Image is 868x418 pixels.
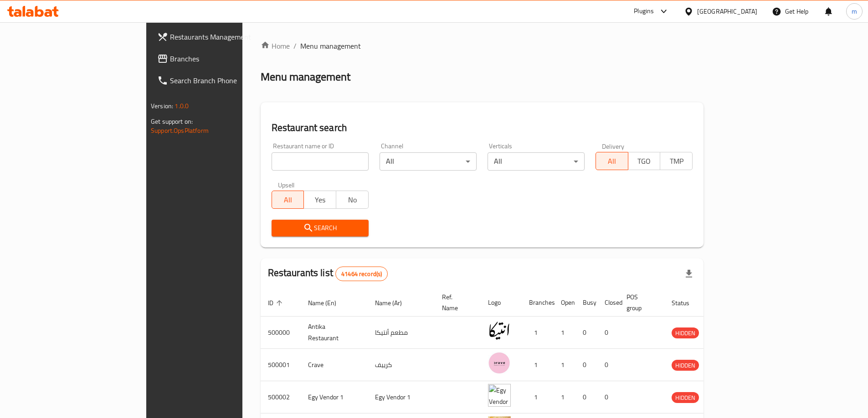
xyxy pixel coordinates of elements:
input: Search for restaurant name or ID.. [272,152,369,171]
td: 1 [554,381,575,413]
span: All [276,193,301,206]
td: Egy Vendor 1 [368,381,435,413]
span: Menu management [300,40,361,51]
h2: Menu management [261,70,350,84]
h2: Restaurants list [268,266,388,281]
img: Crave [488,352,511,374]
span: Status [672,297,701,308]
a: Support.OpsPlatform [151,125,209,136]
span: TGO [632,155,657,168]
span: HIDDEN [672,328,699,338]
th: Busy [575,289,597,317]
span: Search Branch Phone [170,75,284,86]
td: 0 [597,349,619,381]
div: Export file [678,263,700,285]
button: No [336,191,369,209]
td: Crave [301,349,368,381]
span: TMP [664,155,689,168]
span: All [600,155,625,168]
span: m [852,6,857,16]
span: ID [268,297,285,308]
td: 0 [597,317,619,349]
label: Delivery [602,143,625,149]
th: Closed [597,289,619,317]
span: Branches [170,53,284,64]
td: 0 [575,317,597,349]
td: 1 [554,349,575,381]
button: TGO [628,152,661,170]
td: 1 [522,349,554,381]
span: HIDDEN [672,360,699,371]
div: All [488,152,585,171]
a: Branches [150,48,291,70]
img: Antika Restaurant [488,319,511,342]
td: مطعم أنتيكا [368,317,435,349]
div: HIDDEN [672,360,699,371]
td: 0 [575,349,597,381]
button: Search [272,220,369,237]
td: Egy Vendor 1 [301,381,368,413]
span: Name (En) [308,297,348,308]
div: Total records count [335,267,388,281]
span: Get support on: [151,116,193,127]
td: 1 [554,317,575,349]
span: HIDDEN [672,393,699,403]
td: كرييف [368,349,435,381]
td: 0 [597,381,619,413]
td: 0 [575,381,597,413]
span: 1.0.0 [175,100,189,112]
div: [GEOGRAPHIC_DATA] [697,6,757,16]
span: Restaurants Management [170,31,284,42]
nav: breadcrumb [261,40,704,51]
span: 41464 record(s) [336,270,387,278]
div: Plugins [634,6,654,17]
div: HIDDEN [672,327,699,338]
img: Egy Vendor 1 [488,384,511,407]
span: POS group [627,292,653,313]
span: Search [279,222,361,234]
span: No [340,193,365,206]
div: All [380,152,477,171]
td: 1 [522,317,554,349]
th: Open [554,289,575,317]
label: Upsell [278,181,295,188]
th: Branches [522,289,554,317]
button: All [272,191,304,209]
span: Name (Ar) [375,297,414,308]
h2: Restaurant search [272,121,693,135]
span: Yes [308,193,333,206]
th: Logo [481,289,522,317]
button: All [596,152,628,170]
a: Restaurants Management [150,26,291,48]
li: / [293,40,297,51]
span: Ref. Name [442,292,470,313]
a: Search Branch Phone [150,70,291,91]
td: 1 [522,381,554,413]
td: Antika Restaurant [301,317,368,349]
span: Version: [151,100,173,112]
button: TMP [660,152,693,170]
button: Yes [303,191,336,209]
